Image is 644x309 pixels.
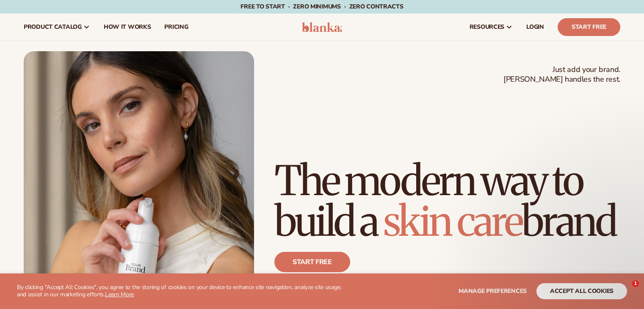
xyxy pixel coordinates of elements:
a: LOGIN [520,14,551,41]
span: Manage preferences [459,287,527,295]
button: Manage preferences [459,283,527,299]
span: skin care [383,196,522,247]
a: Start Free [558,18,620,36]
span: resources [470,24,504,30]
a: Start free [274,252,350,272]
iframe: Intercom live chat [615,280,635,301]
a: product catalog [17,14,97,41]
span: How It Works [104,24,151,30]
a: resources [463,14,520,41]
span: Just add your brand. [PERSON_NAME] handles the rest. [503,65,620,85]
span: product catalog [24,24,82,30]
span: Free to start · ZERO minimums · ZERO contracts [240,3,403,11]
p: By clicking "Accept All Cookies", you agree to the storing of cookies on your device to enhance s... [17,284,351,298]
h1: The modern way to build a brand [274,160,620,242]
span: 1 [632,280,639,287]
img: logo [302,22,342,32]
a: Learn More [105,290,134,298]
span: pricing [164,24,188,30]
a: How It Works [97,14,158,41]
a: pricing [158,14,195,41]
span: LOGIN [526,24,544,30]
